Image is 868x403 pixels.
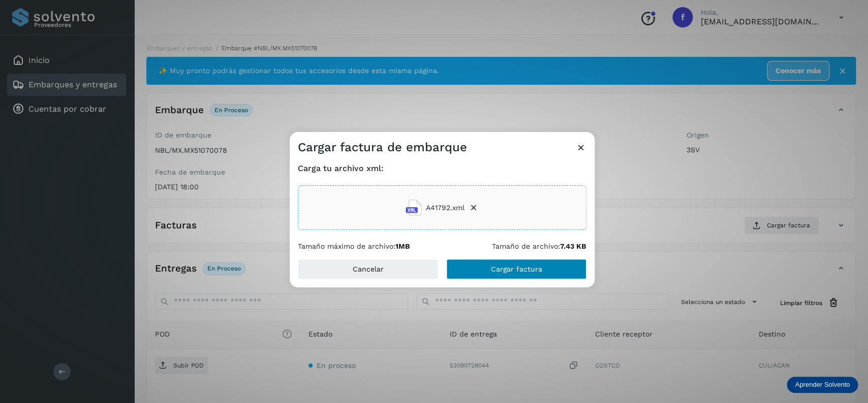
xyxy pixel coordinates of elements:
[298,259,438,279] button: Cancelar
[560,242,586,250] b: 7.43 KB
[353,265,384,273] span: Cancelar
[492,242,586,251] p: Tamaño de archivo:
[787,377,858,393] div: Aprender Solvento
[491,265,542,273] span: Cargar factura
[298,242,410,251] p: Tamaño máximo de archivo:
[298,163,586,173] h4: Carga tu archivo xml:
[426,203,464,213] span: A41792.xml
[395,242,410,250] b: 1MB
[795,381,850,389] p: Aprender Solvento
[298,140,467,155] h3: Cargar factura de embarque
[446,259,586,279] button: Cargar factura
